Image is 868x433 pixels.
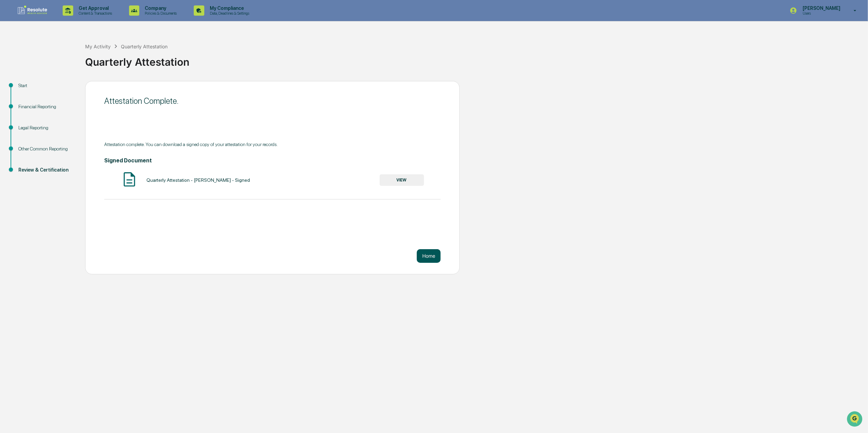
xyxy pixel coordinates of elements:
[47,83,87,96] a: 🗄️Attestations
[380,174,424,186] button: VIEW
[4,96,46,109] a: 🔎Data Lookup
[797,11,844,16] p: Users
[18,103,74,110] div: Financial Reporting
[14,86,44,93] span: Preclearance
[18,124,74,131] div: Legal Reporting
[18,166,74,174] div: Review & Certification
[204,5,253,11] p: My Compliance
[18,145,74,153] div: Other Common Reporting
[846,411,865,429] iframe: Open customer support
[104,157,441,164] h4: Signed Document
[104,96,441,106] div: Attestation Complete.
[56,86,84,93] span: Attestations
[49,87,55,92] div: 🗄️
[121,171,138,188] img: Document Icon
[139,5,180,11] p: Company
[417,249,441,263] button: Home
[14,99,43,106] span: Data Lookup
[121,44,168,49] div: Quarterly Attestation
[797,5,844,11] p: [PERSON_NAME]
[68,116,82,121] span: Pylon
[85,44,111,49] div: My Activity
[7,52,19,65] img: 1746055101610-c473b297-6a78-478c-a979-82029cc54cd1
[85,50,865,68] div: Quarterly Attestation
[7,15,124,26] p: How can we help?
[48,115,82,121] a: Powered byPylon
[16,5,49,16] img: logo
[23,59,86,65] div: We're available if you need us!
[73,11,115,16] p: Content & Transactions
[104,142,441,147] div: Attestation complete. You can download a signed copy of your attestation for your records.
[146,177,250,183] div: Quarterly Attestation - [PERSON_NAME] - Signed
[139,11,180,16] p: Policies & Documents
[23,52,112,59] div: Start new chat
[116,54,124,63] button: Start new chat
[18,82,74,89] div: Start
[73,5,115,11] p: Get Approval
[7,87,12,92] div: 🖐️
[4,83,47,96] a: 🖐️Preclearance
[7,100,12,105] div: 🔎
[204,11,253,16] p: Data, Deadlines & Settings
